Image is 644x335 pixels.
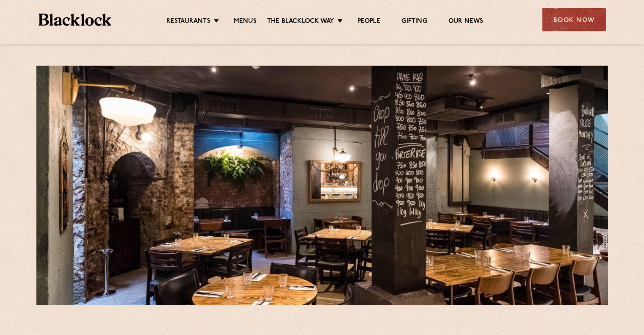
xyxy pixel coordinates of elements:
a: Our News [448,17,484,27]
a: Menus [234,17,257,27]
div: Book Now [542,8,606,31]
a: Restaurants [166,17,210,27]
a: The Blacklock Way [267,17,334,27]
a: Gifting [401,17,427,27]
img: BL_Textured_Logo-footer-cropped.svg [39,14,112,26]
a: People [357,17,380,27]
